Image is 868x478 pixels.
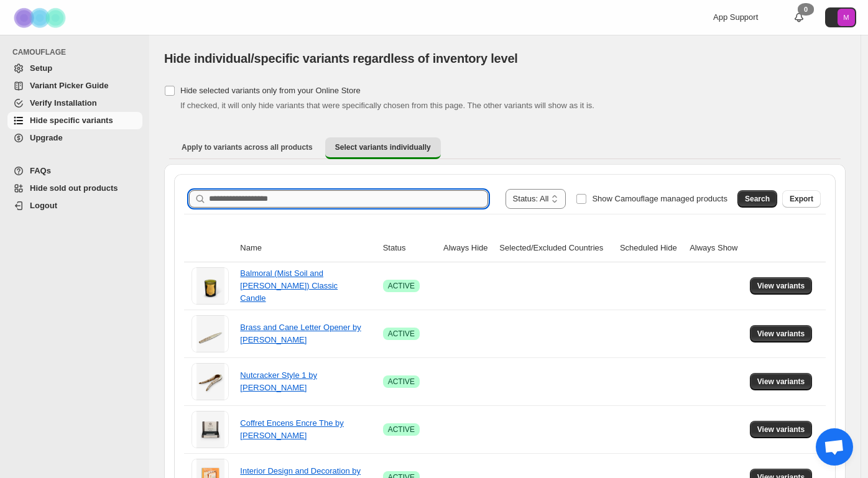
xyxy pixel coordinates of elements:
span: Variant Picker Guide [30,81,108,90]
span: ACTIVE [388,425,415,434]
span: ACTIVE [388,377,415,387]
th: Name [236,234,379,262]
a: Logout [7,197,142,214]
a: FAQs [7,162,142,180]
text: M [843,14,849,21]
span: ACTIVE [388,281,415,291]
span: View variants [757,377,805,387]
span: Export [790,194,813,204]
span: Hide sold out products [30,183,118,193]
a: 0 [793,11,805,24]
span: CAMOUFLAGE [12,47,143,57]
button: Export [782,190,821,208]
span: ACTIVE [388,329,415,339]
span: View variants [757,281,805,291]
span: Avatar with initials M [838,9,855,26]
div: 0 [798,3,814,16]
span: App Support [713,12,758,22]
th: Always Show [686,234,746,262]
button: Apply to variants across all products [172,137,323,157]
span: If checked, it will only hide variants that were specifically chosen from this page. The other va... [180,101,594,110]
span: FAQs [30,166,51,175]
button: Search [737,190,777,208]
span: Show Camouflage managed products [592,194,727,203]
a: Variant Picker Guide [7,77,142,94]
a: Hide sold out products [7,180,142,197]
a: Open chat [816,428,853,466]
span: Hide selected variants only from your Online Store [180,86,361,95]
span: Select variants individually [335,142,431,152]
span: Hide specific variants [30,116,113,125]
span: Logout [30,201,57,210]
span: Apply to variants across all products [182,142,313,152]
button: View variants [750,373,813,390]
a: Setup [7,60,142,77]
a: Hide specific variants [7,112,142,129]
a: Upgrade [7,129,142,147]
button: View variants [750,421,813,438]
button: Avatar with initials M [825,7,856,27]
th: Scheduled Hide [616,234,686,262]
a: Brass and Cane Letter Opener by [PERSON_NAME] [240,323,361,344]
span: Setup [30,63,52,73]
span: Hide individual/specific variants regardless of inventory level [164,52,518,65]
th: Status [379,234,440,262]
button: View variants [750,325,813,342]
img: Camouflage [10,1,72,35]
span: View variants [757,425,805,434]
a: Nutcracker Style 1 by [PERSON_NAME] [240,370,317,392]
button: Select variants individually [325,137,441,159]
th: Always Hide [440,234,496,262]
a: Coffret Encens Encre The by [PERSON_NAME] [240,418,343,440]
button: View variants [750,277,813,295]
span: Verify Installation [30,98,97,108]
a: Verify Installation [7,94,142,112]
span: View variants [757,329,805,339]
a: Balmoral (Mist Soil and [PERSON_NAME]) Classic Candle [240,269,338,303]
th: Selected/Excluded Countries [496,234,616,262]
span: Upgrade [30,133,63,142]
span: Search [745,194,770,204]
